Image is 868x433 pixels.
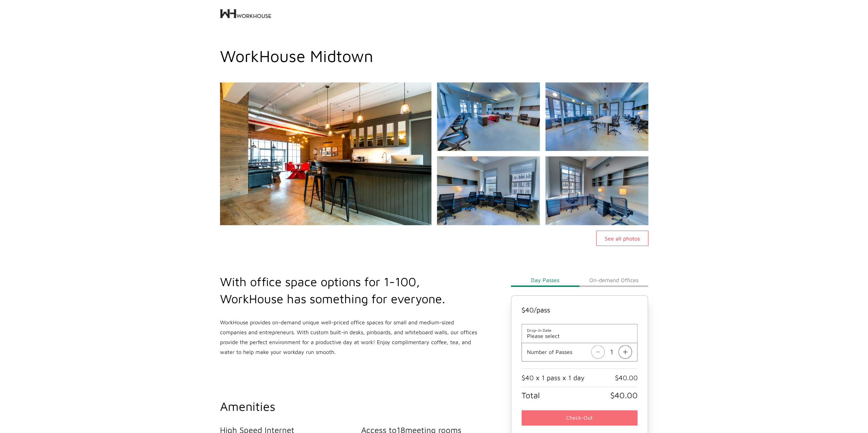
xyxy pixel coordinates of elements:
[615,374,637,382] span: $40.00
[220,398,503,415] h2: Amenities
[618,345,632,359] img: Increase seat count
[521,306,638,314] h4: $ 40 /pass
[220,273,479,307] h2: With office space options for 1-100, WorkHouse has something for everyone.
[610,390,637,400] span: $40.00
[579,273,648,287] button: On-demand Offices
[527,333,632,339] span: Please select
[521,410,638,426] button: Check-Out
[527,328,632,333] span: Drop-in Date
[220,318,479,357] p: WorkHouse provides on-demand unique well-priced office spaces for small and medium-sized companie...
[527,349,572,355] p: Number of Passes
[220,46,648,65] h1: WorkHouse Midtown
[596,231,648,246] button: See all photos
[521,374,585,382] span: $40 x 1 pass x 1 day
[521,390,540,400] span: Total
[511,273,579,287] button: Day Passes
[527,328,632,339] button: Drop-in DatePlease select
[591,345,605,359] img: Decrease seat count
[605,345,618,359] span: 1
